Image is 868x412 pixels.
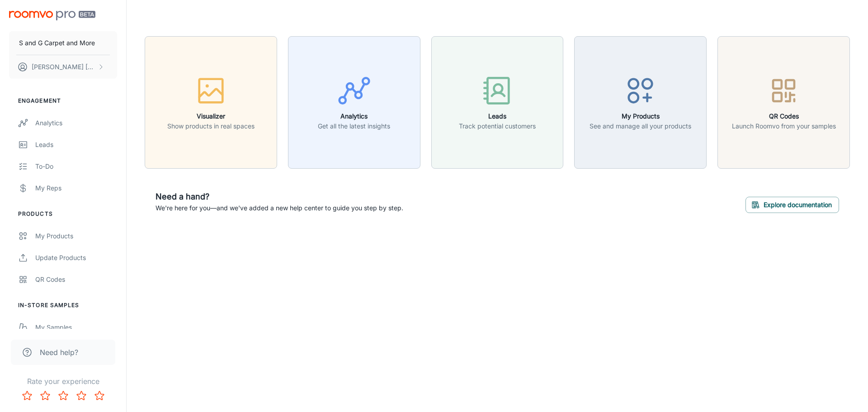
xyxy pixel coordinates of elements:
button: QR CodesLaunch Roomvo from your samples [717,36,850,169]
a: My ProductsSee and manage all your products [574,97,707,106]
p: S and G Carpet and More [19,38,95,48]
p: Launch Roomvo from your samples [732,121,836,131]
a: Explore documentation [745,199,839,208]
button: My ProductsSee and manage all your products [574,36,707,169]
button: LeadsTrack potential customers [431,36,564,169]
a: LeadsTrack potential customers [431,97,564,106]
a: QR CodesLaunch Roomvo from your samples [717,97,850,106]
p: Track potential customers [459,121,536,131]
button: VisualizerShow products in real spaces [145,36,277,169]
div: My Products [35,231,117,241]
h6: Analytics [318,111,390,121]
h6: Need a hand? [156,190,403,203]
p: Show products in real spaces [167,121,255,131]
div: My Reps [35,183,117,193]
p: We're here for you—and we've added a new help center to guide you step by step. [156,203,403,213]
div: To-do [35,161,117,171]
p: See and manage all your products [590,121,691,131]
button: S and G Carpet and More [9,31,117,55]
button: [PERSON_NAME] [PERSON_NAME] [9,55,117,79]
h6: Leads [459,111,536,121]
h6: QR Codes [732,111,836,121]
h6: My Products [590,111,691,121]
div: Analytics [35,118,117,128]
img: Roomvo PRO Beta [9,11,95,20]
p: [PERSON_NAME] [PERSON_NAME] [32,62,95,72]
div: Update Products [35,253,117,263]
button: AnalyticsGet all the latest insights [288,36,420,169]
p: Get all the latest insights [318,121,390,131]
div: Leads [35,140,117,150]
a: AnalyticsGet all the latest insights [288,97,420,106]
h6: Visualizer [167,111,255,121]
button: Explore documentation [745,197,839,213]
